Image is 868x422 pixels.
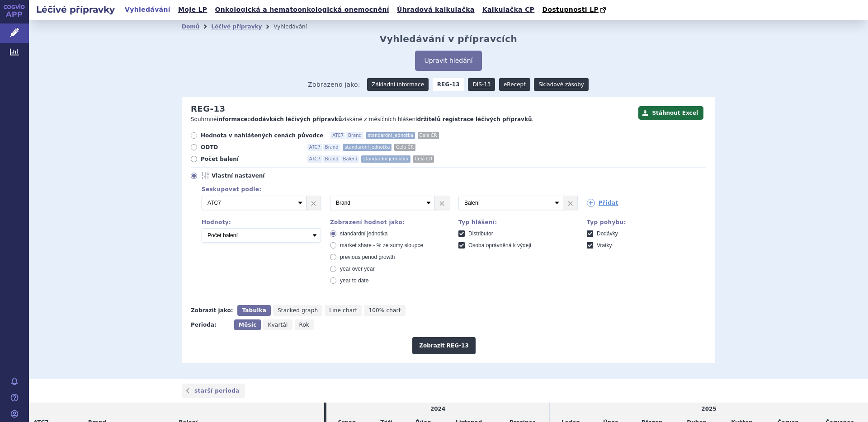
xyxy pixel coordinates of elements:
div: Perioda: [191,319,230,330]
span: standardní jednotka [340,230,387,237]
span: Vlastní nastavení [212,172,311,179]
td: 2024 [326,403,549,416]
span: market share - % ze sumy sloupce [340,242,423,249]
span: Měsíc [239,322,256,328]
a: × [307,196,321,210]
a: starší perioda [182,384,245,398]
button: Stáhnout Excel [638,106,703,120]
span: Celá ČR [418,132,439,139]
span: standardní jednotka [366,132,415,139]
span: Distributor [468,230,493,237]
strong: držitelů registrace léčivých přípravků [417,116,532,122]
span: standardní jednotka [361,155,410,163]
a: Léčivé přípravky [211,23,262,30]
div: Hodnoty: [202,219,321,225]
span: Vratky [597,242,612,249]
span: Brand [346,132,363,139]
a: DIS-13 [468,78,495,91]
span: ATC7 [330,132,345,139]
a: Vyhledávání [122,4,173,16]
div: Typ pohybu: [587,219,706,225]
a: Moje LP [175,4,210,16]
h2: REG-13 [191,104,225,114]
div: Seskupovat podle: [193,186,706,192]
strong: dodávkách léčivých přípravků [251,116,342,122]
span: ATC7 [307,144,322,151]
span: ATC7 [307,155,322,163]
div: Zobrazení hodnot jako: [330,219,449,225]
span: Brand [323,144,340,151]
a: × [563,196,577,210]
button: Zobrazit REG-13 [412,337,476,354]
a: Dostupnosti LP [539,4,610,16]
span: Osoba oprávněná k výdeji [468,242,531,249]
strong: REG-13 [433,78,464,91]
span: Balení [341,155,359,163]
span: Kvartál [268,322,288,328]
span: Celá ČR [413,155,434,163]
span: Celá ČR [394,144,415,151]
span: Zobrazeno jako: [308,78,360,91]
button: Upravit hledání [415,51,481,71]
p: Souhrnné o získáné z měsíčních hlášení . [191,116,634,123]
span: Rok [299,322,310,328]
td: 2025 [550,403,868,416]
li: Vyhledávání [274,20,319,33]
div: Typ hlášení: [458,219,578,225]
span: Line chart [329,307,357,314]
h2: Léčivé přípravky [29,3,122,16]
span: Hodnota v nahlášených cenách původce [201,132,323,139]
span: Počet balení [201,155,300,163]
span: year over year [340,266,375,272]
span: 100% chart [368,307,401,314]
span: year to date [340,277,368,284]
a: Onkologická a hematoonkologická onemocnění [212,4,392,16]
span: Dodávky [597,230,618,237]
h2: Vyhledávání v přípravcích [380,33,518,44]
a: × [435,196,449,210]
span: previous period growth [340,254,395,260]
span: standardní jednotka [343,144,392,151]
a: Úhradová kalkulačka [394,4,477,16]
div: Zobrazit jako: [191,305,233,316]
strong: informace [217,116,248,122]
a: Přidat [587,199,618,207]
span: Tabulka [242,307,266,314]
a: Skladové zásoby [534,78,588,91]
a: eRecept [499,78,530,91]
div: 3 [193,196,706,210]
a: Domů [182,23,199,30]
a: Základní informace [367,78,429,91]
span: ODTD [201,144,300,151]
span: Brand [323,155,340,163]
span: Dostupnosti LP [542,6,599,13]
a: Kalkulačka CP [480,4,538,16]
span: Stacked graph [278,307,318,314]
